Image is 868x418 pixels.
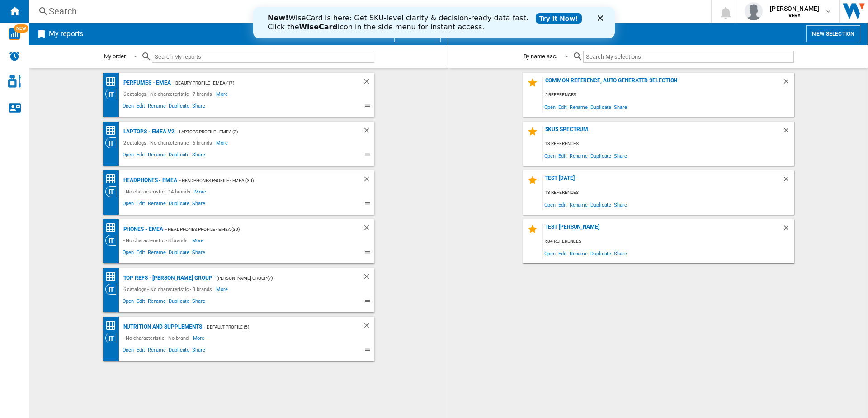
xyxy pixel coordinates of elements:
[49,5,687,18] div: Search
[105,320,121,331] div: Price Matrix
[121,137,217,148] div: 2 catalogs - No characteristic - 6 brands
[121,235,192,246] div: - No characteristic - 8 brands
[105,76,121,87] div: Price Matrix
[121,77,171,89] div: Perfumes - EMEA
[177,175,344,186] div: - Headphones Profile - EMEA (30)
[589,101,613,113] span: Duplicate
[121,284,217,295] div: 6 catalogs - No characteristic - 3 brands
[146,199,167,210] span: Rename
[613,198,628,211] span: Share
[105,125,121,136] div: Price Matrix
[363,321,374,333] div: Delete
[9,51,20,61] img: alerts-logo.svg
[121,297,136,308] span: Open
[105,174,121,185] div: Price Matrix
[557,101,568,113] span: Edit
[191,297,207,308] span: Share
[105,186,121,197] div: Category View
[543,247,557,259] span: Open
[557,150,568,162] span: Edit
[568,198,589,211] span: Rename
[568,150,589,162] span: Rename
[121,89,217,99] div: 6 catalogs - No characteristic - 7 brands
[543,187,794,198] div: 13 references
[589,247,613,259] span: Duplicate
[167,297,191,308] span: Duplicate
[167,346,191,357] span: Duplicate
[543,198,557,211] span: Open
[167,102,191,113] span: Duplicate
[583,51,793,63] input: Search My selections
[121,272,212,284] div: Top Refs - [PERSON_NAME] Group
[191,150,207,161] span: Share
[146,297,167,308] span: Rename
[216,89,229,99] span: More
[191,102,207,113] span: Share
[121,248,136,259] span: Open
[253,7,615,38] iframe: Intercom live chat banner
[8,75,21,88] img: cosmetic-logo.svg
[105,333,121,343] div: Category View
[171,77,344,89] div: - Beauty Profile - EMEA (17)
[589,198,613,211] span: Duplicate
[105,235,121,246] div: Category View
[745,2,763,20] img: profile.jpg
[782,126,794,138] div: Delete
[363,77,374,89] div: Delete
[212,272,344,284] div: - [PERSON_NAME] Group (7)
[167,248,191,259] span: Duplicate
[163,224,344,235] div: - Headphones Profile - EMEA (30)
[105,222,121,234] div: Price Matrix
[175,126,344,137] div: - Laptops Profile - EMEA (3)
[135,102,146,113] span: Edit
[524,53,557,60] div: By name asc.
[191,248,207,259] span: Share
[121,346,136,357] span: Open
[557,198,568,211] span: Edit
[589,150,613,162] span: Duplicate
[121,186,195,197] div: - No characteristic - 14 brands
[344,8,354,14] div: Close
[193,333,206,343] span: More
[363,272,374,284] div: Delete
[782,175,794,187] div: Delete
[568,247,589,259] span: Rename
[543,126,782,138] div: SKUs Spectrum
[543,77,782,89] div: Common reference, auto generated selection
[135,199,146,210] span: Edit
[543,175,782,187] div: Test [DATE]
[121,102,136,113] span: Open
[121,199,136,210] span: Open
[105,271,121,282] div: Price Matrix
[202,321,344,333] div: - Default profile (5)
[363,224,374,235] div: Delete
[613,101,628,113] span: Share
[191,346,207,357] span: Share
[782,77,794,89] div: Delete
[613,247,628,259] span: Share
[557,247,568,259] span: Edit
[47,25,85,42] h2: My reports
[146,150,167,161] span: Rename
[543,150,557,162] span: Open
[121,224,164,235] div: Phones - EMEA
[121,333,193,343] div: - No characteristic - No brand
[543,138,794,150] div: 13 references
[146,248,167,259] span: Rename
[121,175,177,186] div: Headphones - EMEA
[363,175,374,186] div: Delete
[105,89,121,99] div: Category View
[770,4,819,13] span: [PERSON_NAME]
[146,102,167,113] span: Rename
[568,101,589,113] span: Rename
[216,137,229,148] span: More
[105,284,121,295] div: Category View
[9,28,20,40] img: wise-card.svg
[216,284,229,295] span: More
[543,89,794,101] div: 5 references
[14,24,28,33] span: NEW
